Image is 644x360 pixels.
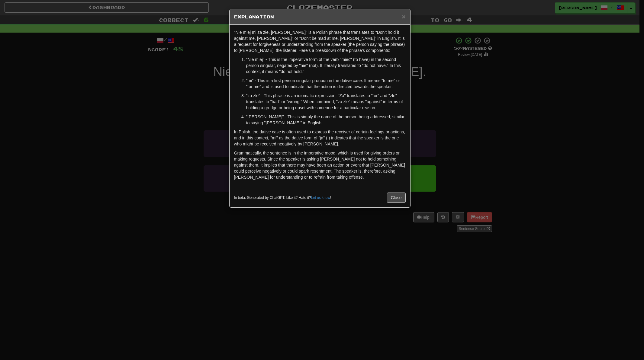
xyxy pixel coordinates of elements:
[402,13,405,20] button: Close
[234,129,406,147] p: In Polish, the dative case is often used to express the receiver of certain feelings or actions, ...
[234,29,406,53] p: "Nie miej mi za złe, [PERSON_NAME]" is a Polish phrase that translates to "Don't hold it against ...
[246,78,406,90] p: "mi" - This is a first person singular pronoun in the dative case. It means "to me" or "for me" a...
[246,114,406,126] p: "[PERSON_NAME]" - This is simply the name of the person being addressed, similar to saying "[PERS...
[234,195,331,200] small: In beta. Generated by ChatGPT. Like it? Hate it? !
[234,150,406,180] p: Grammatically, the sentence is in the imperative mood, which is used for giving orders or making ...
[234,14,406,20] h5: Explanation
[402,13,405,20] span: ×
[246,93,406,111] p: "za złe" - This phrase is an idiomatic expression. "Za" translates to "for" and "złe" translates ...
[246,56,406,75] p: "Nie miej" - This is the imperative form of the verb "mieć" (to have) in the second person singul...
[387,193,406,203] button: Close
[311,196,330,200] a: Let us know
